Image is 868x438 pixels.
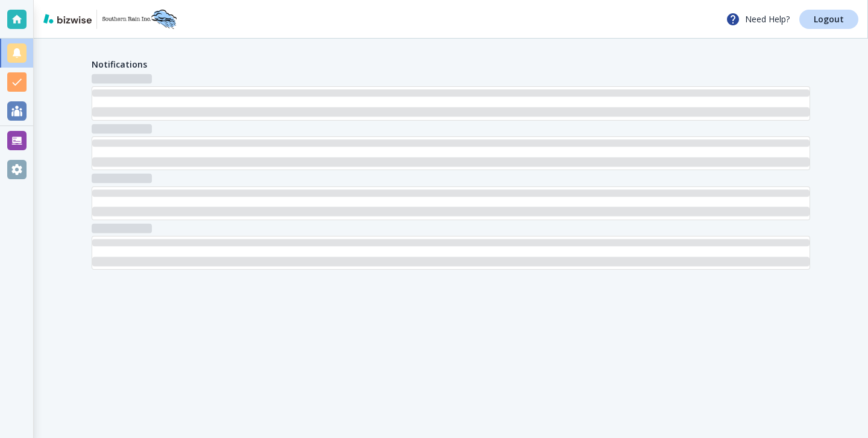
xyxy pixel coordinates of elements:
[814,15,844,24] p: Logout
[799,10,858,29] a: Logout
[43,14,92,24] img: bizwise
[102,10,177,29] img: Southern Rain Inc
[92,58,147,71] h4: Notifications
[726,12,790,27] p: Need Help?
